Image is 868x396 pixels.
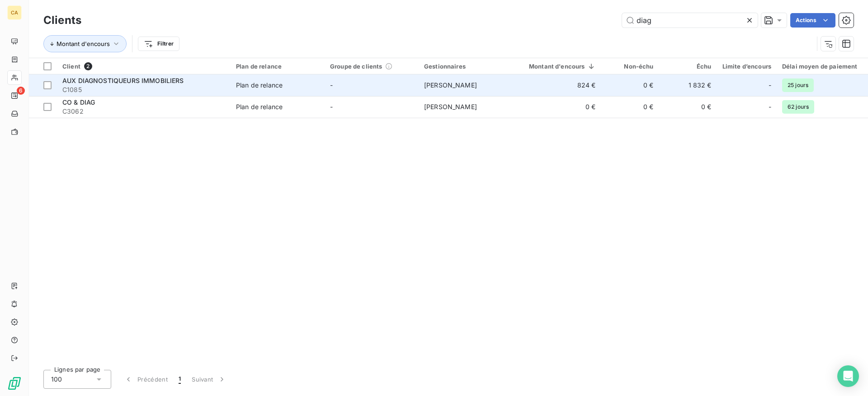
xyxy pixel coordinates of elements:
button: Suivant [186,370,232,389]
td: 0 € [601,74,659,96]
div: Gestionnaires [424,63,507,70]
div: Plan de relance [236,63,319,70]
span: 6 [17,87,25,95]
span: 2 [84,62,92,70]
button: Filtrer [138,37,179,51]
span: 62 jours [782,100,814,114]
button: 1 [173,370,186,389]
div: Limite d’encours [722,63,771,70]
span: Groupe de clients [330,63,382,70]
span: [PERSON_NAME] [424,81,477,89]
input: Rechercher [622,13,758,28]
span: - [769,81,771,90]
span: 100 [51,375,62,384]
td: 0 € [513,96,601,118]
span: - [330,81,333,89]
div: Open Intercom Messenger [837,365,859,387]
span: C3062 [62,107,225,116]
button: Précédent [118,370,173,389]
span: AUX DIAGNOSTIQUEURS IMMOBILIERS [62,77,184,84]
td: 1 832 € [659,74,717,96]
div: Non-échu [607,63,654,70]
span: Montant d'encours [57,40,110,47]
span: Client [62,63,80,70]
button: Actions [790,13,835,28]
div: Montant d'encours [518,63,596,70]
span: 1 [179,375,181,384]
span: CO & DIAG [62,98,95,106]
div: Plan de relance [236,81,283,90]
div: Échu [665,63,712,70]
td: 0 € [601,96,659,118]
td: 824 € [513,74,601,96]
span: 25 jours [782,78,814,92]
button: Montant d'encours [43,35,127,52]
span: [PERSON_NAME] [424,103,477,111]
div: CA [7,5,22,20]
div: Plan de relance [236,102,283,111]
span: - [330,103,333,111]
td: 0 € [659,96,717,118]
img: Logo LeanPay [7,376,22,391]
span: - [769,102,771,111]
h3: Clients [43,12,81,28]
span: C1085 [62,85,225,94]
